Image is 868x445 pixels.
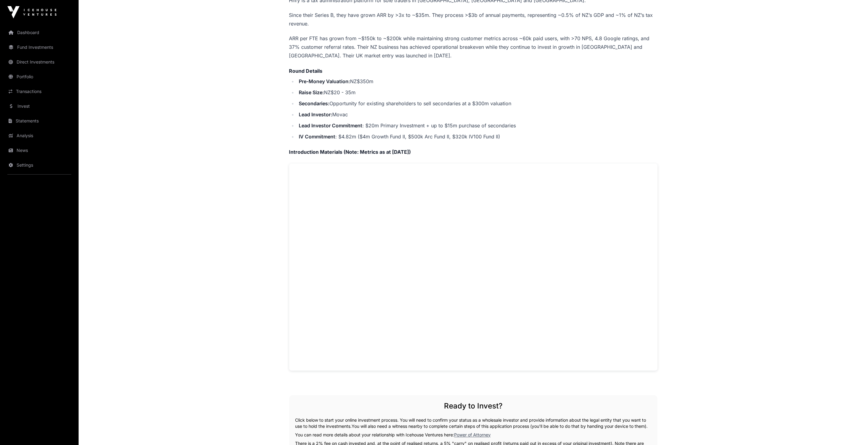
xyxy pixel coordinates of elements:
[5,129,74,142] a: Analysis
[289,149,411,155] strong: Introduction Materials (Note: Metrics as at [DATE])
[299,111,333,118] strong: Lead Investor:
[837,416,868,445] iframe: Chat Widget
[5,26,74,39] a: Dashboard
[297,132,658,141] li: : $4.82m ($4m Growth Fund II, $500k Arc Fund II, $320k IV100 Fund II)
[297,88,658,97] li: NZ$20 - 35m
[299,133,336,140] strong: IV Commitment
[289,34,658,60] p: ARR per FTE has grown from ~$150k to ~$200k while maintaining strong customer metrics across ~60k...
[289,68,323,74] strong: Round Details
[299,100,330,106] strong: Secondaries:
[297,99,658,108] li: Opportunity for existing shareholders to sell secondaries at a $300m valuation
[289,11,658,28] p: Since their Series B, they have grown ARR by >3x to ~$35m. They process >$3b of annual payments, ...
[5,85,74,98] a: Transactions
[5,158,74,172] a: Settings
[454,432,491,438] a: Power of Attorney
[5,70,74,83] a: Portfolio
[5,99,74,113] a: Invest
[352,424,648,429] span: You will also need a witness nearby to complete certain steps of this application process (you'll...
[297,121,658,130] li: : $20m Primary Investment + up to $15m purchase of secondaries
[5,114,74,128] a: Statements
[5,55,74,69] a: Direct Investments
[297,110,658,119] li: Movac
[295,417,652,430] p: Click below to start your online investment process. You will need to confirm your status as a wh...
[295,432,652,438] p: You can read more details about your relationship with Icehouse Ventures here:
[5,41,74,54] a: Fund Investments
[299,89,324,95] strong: Raise Size:
[297,77,658,86] li: NZ$350m
[295,401,652,411] h2: Ready to Invest?
[299,78,350,84] strong: Pre-Money Valuation:
[7,6,56,18] img: Icehouse Ventures Logo
[5,144,74,157] a: News
[299,122,363,129] strong: Lead Investor Commitment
